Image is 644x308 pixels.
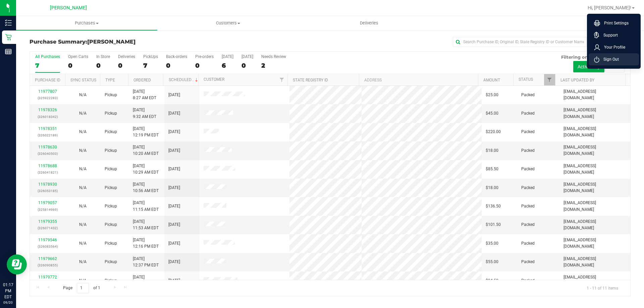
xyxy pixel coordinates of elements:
span: [PERSON_NAME] [87,39,136,45]
th: Address [359,74,478,86]
span: [EMAIL_ADDRESS][DOMAIN_NAME] [563,219,626,231]
span: [DATE] [168,222,180,228]
div: 7 [35,62,60,69]
a: 11978351 [38,126,57,131]
span: [DATE] 12:54 PM EDT [133,274,159,287]
p: (325814969) [34,206,61,213]
a: Customers [157,16,299,30]
span: [DATE] [168,259,180,265]
span: [EMAIL_ADDRESS][DOMAIN_NAME] [563,88,626,101]
span: [DATE] 10:29 AM EDT [133,163,159,176]
span: Packed [521,110,535,117]
div: [DATE] [222,54,233,59]
p: (326053185) [34,188,61,194]
span: Packed [521,129,535,135]
span: Hi, [PERSON_NAME]! [588,5,631,10]
span: [DATE] [168,147,180,154]
h3: Purchase Summary: [30,39,230,45]
span: [EMAIL_ADDRESS][DOMAIN_NAME] [563,256,626,268]
span: Support [599,32,618,39]
p: (326040503) [34,150,61,157]
a: Last Updated By [560,78,594,82]
inline-svg: Reports [5,48,12,55]
div: Back-orders [166,54,187,59]
span: Pickup [105,129,117,135]
iframe: Resource center [7,254,27,274]
span: [EMAIL_ADDRESS][DOMAIN_NAME] [563,107,626,120]
span: Not Applicable [79,148,87,153]
span: $18.00 [486,147,498,154]
span: Pickup [105,240,117,247]
p: (326090855) [34,262,61,268]
span: [EMAIL_ADDRESS][DOMAIN_NAME] [563,274,626,287]
span: [DATE] 11:53 AM EDT [133,219,159,231]
span: [DATE] [168,203,180,209]
a: Status [519,77,533,82]
span: [DATE] [168,278,180,284]
span: $25.00 [486,92,498,98]
a: Purchase ID [35,78,60,82]
button: N/A [79,203,87,209]
span: Filtering on status: [561,54,605,60]
span: Packed [521,222,535,228]
button: N/A [79,129,87,135]
a: Amount [483,78,500,82]
span: [DATE] [168,110,180,117]
span: [EMAIL_ADDRESS][DOMAIN_NAME] [563,126,626,138]
div: 0 [241,62,253,69]
span: Not Applicable [79,185,87,190]
span: [DATE] 10:56 AM EDT [133,181,159,194]
div: In Store [96,54,110,59]
span: Pickup [105,222,117,228]
input: Search Purchase ID, Original ID, State Registry ID or Customer Name... [453,37,587,47]
a: State Registry ID [293,78,328,82]
span: $18.00 [486,185,498,191]
a: Filter [544,74,555,85]
span: Page of 1 [57,283,106,293]
button: N/A [79,110,87,117]
a: 11979662 [38,256,57,261]
span: Purchases [16,20,157,26]
div: 6 [222,62,233,69]
p: 09/20 [3,300,13,305]
input: 1 [77,283,89,293]
a: 11978326 [38,108,57,112]
inline-svg: Retail [5,34,12,41]
a: Type [105,78,115,82]
span: Not Applicable [79,111,87,116]
span: $85.50 [486,166,498,172]
button: N/A [79,222,87,228]
span: [DATE] [168,185,180,191]
span: Print Settings [600,20,629,26]
span: $94.50 [486,278,498,284]
span: $101.50 [486,222,501,228]
div: PickUps [143,54,158,59]
button: N/A [79,185,87,191]
a: Customer [204,77,224,82]
span: [DATE] 12:19 PM EDT [133,126,159,138]
span: [DATE] [168,92,180,98]
a: 11977807 [38,89,57,94]
a: 11979057 [38,200,57,205]
a: 11978688 [38,164,57,168]
p: (326022189) [34,132,61,138]
span: Packed [521,203,535,209]
span: [DATE] [168,129,180,135]
p: (326083564) [34,243,61,250]
span: Packed [521,278,535,284]
span: [EMAIL_ADDRESS][DOMAIN_NAME] [563,163,626,176]
span: 1 - 11 of 11 items [581,283,624,293]
a: Purchases [16,16,157,30]
span: [DATE] 11:15 AM EDT [133,200,159,212]
span: Not Applicable [79,129,87,134]
span: $45.00 [486,110,498,117]
a: 11979546 [38,238,57,242]
div: [DATE] [241,54,253,59]
span: [DATE] 10:20 AM EDT [133,144,159,157]
span: Packed [521,92,535,98]
button: N/A [79,166,87,172]
span: [DATE] [168,166,180,172]
span: Deliveries [351,20,387,26]
inline-svg: Inventory [5,19,12,26]
span: Pickup [105,203,117,209]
